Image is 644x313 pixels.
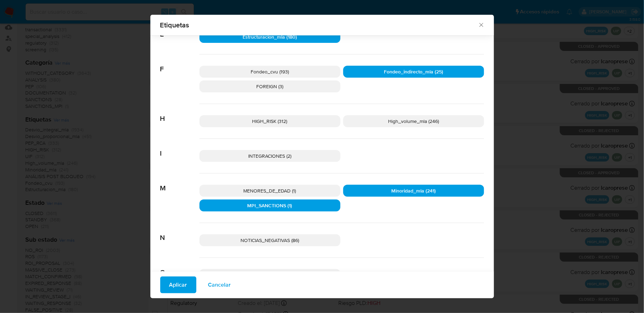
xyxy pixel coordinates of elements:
span: O [160,258,199,277]
span: High_volume_mla (246) [388,118,439,125]
span: Estructuracion_mla (180) [243,33,297,40]
div: Fondeo_indirecto_mla (25) [343,66,484,78]
span: NOTICIAS_NEGATIVAS (86) [240,237,299,244]
div: FOREIGN (3) [199,80,340,92]
div: Minoridad_mla (241) [343,185,484,197]
span: MPI_SANCTIONS (1) [248,202,292,209]
span: Etiquetas [160,21,478,28]
div: High_volume_mla (246) [343,115,484,127]
button: Cerrar [478,21,484,28]
div: Fondeo_cvu (193) [199,66,340,78]
div: INTEGRACIONES (2) [199,150,340,162]
span: INTEGRACIONES (2) [248,152,291,159]
div: Estructuracion_mla (180) [199,31,340,43]
span: F [160,54,199,73]
span: H [160,104,199,123]
span: HIGH_RISK (312) [252,118,287,125]
span: Fondeo_cvu (193) [251,68,289,75]
span: Fondeo_indirecto_mla (25) [384,68,443,75]
span: MENORES_DE_EDAD (1) [244,187,296,194]
button: Aplicar [160,276,196,293]
span: Aplicar [169,277,187,293]
div: HIGH_RISK (312) [199,115,340,127]
div: Operaciones con menores (18) [199,269,340,281]
span: I [160,139,199,158]
div: NOTICIAS_NEGATIVAS (86) [199,234,340,246]
span: FOREIGN (3) [256,83,283,90]
span: N [160,223,199,242]
div: MENORES_DE_EDAD (1) [199,185,340,197]
span: M [160,174,199,193]
span: Cancelar [208,277,231,293]
div: MPI_SANCTIONS (1) [199,200,340,211]
button: Cancelar [199,276,240,293]
span: Minoridad_mla (241) [391,187,436,194]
